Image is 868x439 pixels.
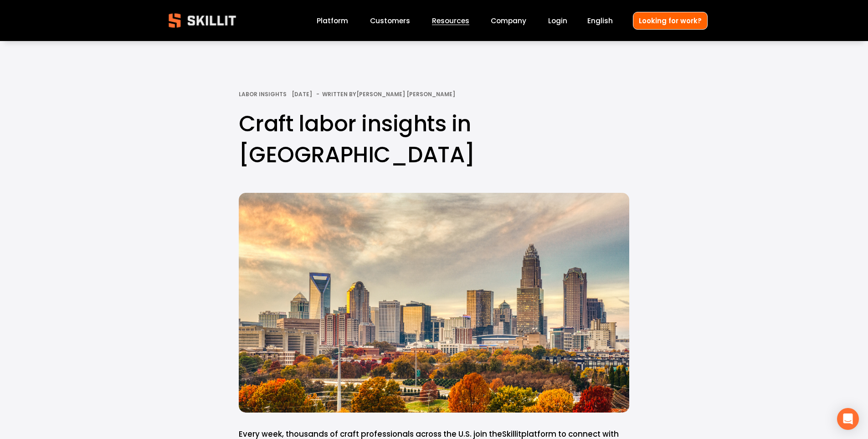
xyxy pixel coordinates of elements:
[239,90,287,98] a: Labor Insights
[322,91,455,98] div: Written By
[292,90,312,98] span: [DATE]
[491,15,526,27] a: Company
[432,15,469,27] a: folder dropdown
[370,15,410,27] a: Customers
[356,90,455,98] a: [PERSON_NAME] [PERSON_NAME]
[587,15,613,27] div: language picker
[837,408,859,430] div: Open Intercom Messenger
[239,108,629,170] h1: Craft labor insights in [GEOGRAPHIC_DATA]
[161,7,244,34] img: Skillit
[548,15,567,27] a: Login
[587,15,613,26] span: English
[633,12,708,30] a: Looking for work?
[317,15,348,27] a: Platform
[432,15,469,26] span: Resources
